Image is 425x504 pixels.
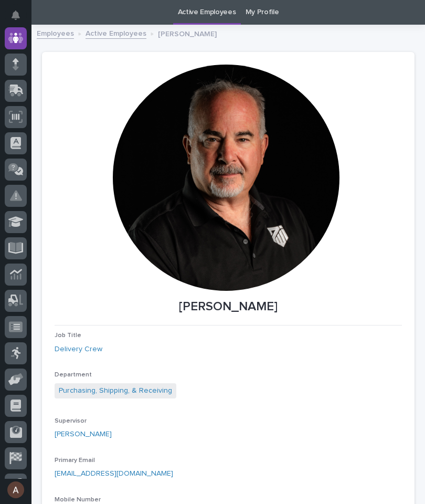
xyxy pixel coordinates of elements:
[13,10,27,27] div: Notifications
[55,429,112,440] a: [PERSON_NAME]
[5,479,27,501] button: users-avatar
[5,4,27,26] button: Notifications
[37,27,74,39] a: Employees
[86,27,146,39] a: Active Employees
[55,372,92,378] span: Department
[55,332,81,339] span: Job Title
[55,457,95,464] span: Primary Email
[158,27,217,39] p: [PERSON_NAME]
[55,344,102,355] a: Delivery Crew
[59,385,172,396] a: Purchasing, Shipping, & Receiving
[55,418,87,424] span: Supervisor
[55,470,173,477] a: [EMAIL_ADDRESS][DOMAIN_NAME]
[55,497,101,503] span: Mobile Number
[55,299,402,314] p: [PERSON_NAME]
